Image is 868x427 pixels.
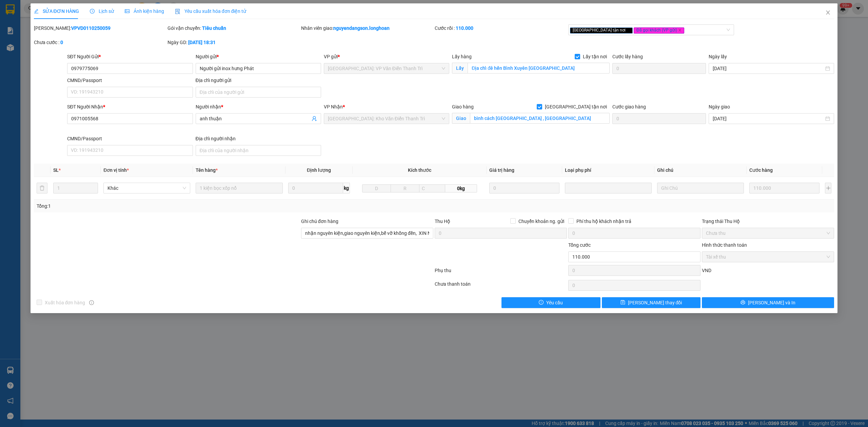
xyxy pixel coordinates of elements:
div: Trạng thái Thu Hộ [702,218,834,225]
span: clock-circle [90,9,95,14]
span: [PERSON_NAME] thay đổi [628,299,682,306]
span: Lấy [452,63,468,74]
div: Địa chỉ người nhận [196,135,321,142]
span: Chuyển khoản ng. gửi [516,218,567,225]
span: Kích thước [408,167,431,173]
span: exclamation-circle [539,300,544,305]
input: C [419,184,445,192]
img: icon [175,9,180,14]
b: 0 [60,40,63,45]
input: Giao tận nơi [470,113,610,124]
div: Cước rồi : [435,24,567,32]
span: VND [702,268,711,273]
span: Giá trị hàng [489,167,514,173]
span: Đơn vị tính [103,167,129,173]
span: Định lượng [307,167,331,173]
span: Xuất hóa đơn hàng [42,299,88,306]
input: Ghi Chú [657,183,744,194]
span: Đã gọi khách (VP gửi) [634,27,684,34]
button: delete [37,183,47,194]
span: edit [34,9,39,14]
label: Hình thức thanh toán [702,242,747,248]
span: Lấy hàng [452,54,472,59]
div: Nhân viên giao: [301,24,433,32]
span: kg [343,183,350,194]
input: D [362,184,391,192]
div: Ngày GD: [167,39,300,46]
span: Hà Nội: VP Văn Điển Thanh Trì [328,63,445,74]
button: Close [818,3,837,22]
input: 0 [489,183,559,194]
span: Ảnh kiện hàng [125,8,164,14]
span: user-add [312,116,317,121]
span: [GEOGRAPHIC_DATA] tận nơi [570,27,633,34]
label: Cước lấy hàng [612,54,643,59]
input: Ghi chú đơn hàng [301,228,433,239]
div: Gói vận chuyển: [167,24,300,32]
span: 0kg [445,184,477,192]
div: VP gửi [324,53,449,60]
span: Lịch sử [90,8,114,14]
div: CMND/Passport [67,77,193,84]
th: Loại phụ phí [562,164,654,177]
b: [DATE] 18:31 [188,40,216,45]
th: Ghi chú [654,164,747,177]
div: Người gửi [196,53,321,60]
div: Chưa cước : [34,39,166,46]
label: Ghi chú đơn hàng [301,219,338,224]
span: Lấy tận nơi [580,53,610,60]
b: nguyendangson.longhoan [333,25,390,31]
div: Tổng: 1 [37,202,335,210]
label: Cước giao hàng [612,104,646,109]
span: Thu Hộ [435,219,450,224]
div: SĐT Người Nhận [67,103,193,110]
span: Chưa thu [706,228,830,238]
span: Giao [452,113,470,124]
input: R [391,184,419,192]
button: plus [825,183,831,194]
input: Ngày giao [713,115,824,122]
span: Phí thu hộ khách nhận trả [574,218,634,225]
span: Giao hàng [452,104,474,109]
span: Khác [107,183,186,193]
span: Yêu cầu xuất hóa đơn điện tử [175,8,246,14]
span: close [825,10,831,15]
input: 0 [749,183,820,194]
div: Phụ thu [434,267,568,279]
span: save [620,300,625,305]
span: Yêu cầu [546,299,563,306]
label: Ngày lấy [709,54,727,59]
input: Ngày lấy [713,65,824,72]
input: Địa chỉ của người gửi [196,87,321,98]
span: Cước hàng [749,167,773,173]
input: Cước lấy hàng [612,63,706,74]
label: Ngày giao [709,104,730,109]
b: Tiêu chuẩn [202,25,226,31]
span: [GEOGRAPHIC_DATA] tận nơi [542,103,610,110]
span: SL [53,167,59,173]
span: close [627,28,630,32]
input: Lấy tận nơi [468,63,610,74]
span: SỬA ĐƠN HÀNG [34,8,79,14]
div: Địa chỉ người gửi [196,77,321,84]
b: VPVD0110250059 [71,25,111,31]
button: printer[PERSON_NAME] và In [702,297,834,308]
button: save[PERSON_NAME] thay đổi [602,297,701,308]
span: Tên hàng [196,167,218,173]
span: [PERSON_NAME] và In [748,299,795,306]
input: Địa chỉ của người nhận [196,145,321,156]
input: Cước giao hàng [612,113,706,124]
button: exclamation-circleYêu cầu [501,297,600,308]
div: CMND/Passport [67,135,193,142]
b: 110.000 [456,25,473,31]
div: [PERSON_NAME]: [34,24,166,32]
span: Tài xế thu [706,252,830,262]
input: VD: Bàn, Ghế [196,183,282,194]
span: Tổng cước [568,242,591,248]
span: close [678,28,682,32]
span: picture [125,9,130,14]
div: Người nhận [196,103,321,110]
span: printer [741,300,745,305]
span: VP Nhận [324,104,343,109]
div: Chưa thanh toán [434,280,568,292]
